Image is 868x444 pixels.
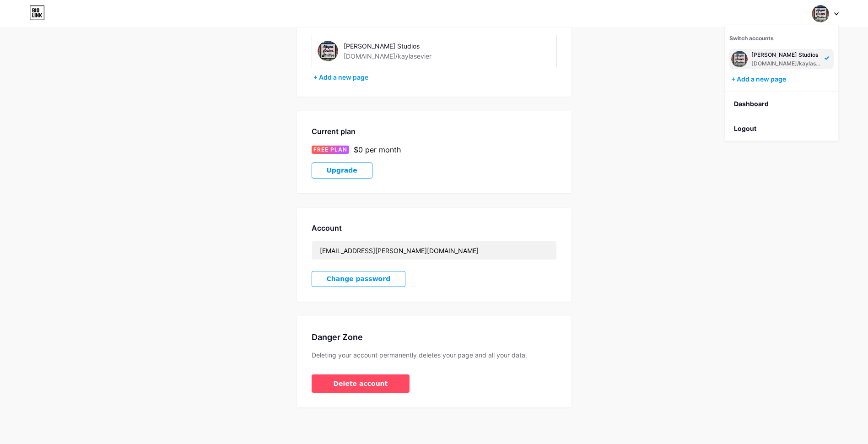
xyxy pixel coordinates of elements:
[312,222,557,233] div: Account
[312,271,406,287] button: Change password
[344,51,431,61] div: [DOMAIN_NAME]/kaylasevier
[731,75,834,84] div: + Add a new page
[725,116,838,141] li: Logout
[327,167,357,174] span: Upgrade
[312,351,557,360] div: Deleting your account permanently deletes your page and all your data.
[312,241,556,260] input: Email
[327,275,391,283] span: Change password
[751,60,822,67] div: [DOMAIN_NAME]/kaylasevier
[731,51,748,67] img: kaylasevier
[751,51,822,59] div: [PERSON_NAME] Studios
[312,331,557,343] div: Danger Zone
[812,5,829,22] img: kaylasevier
[725,92,838,116] a: Dashboard
[354,144,401,155] div: $0 per month
[313,146,347,154] span: FREE PLAN
[312,374,410,393] button: Delete account
[344,41,473,51] div: [PERSON_NAME] Studios
[312,162,372,179] button: Upgrade
[729,35,774,42] span: Switch accounts
[334,379,388,389] span: Delete account
[318,41,338,61] img: kaylasevier
[313,73,557,82] div: + Add a new page
[312,126,557,137] div: Current plan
